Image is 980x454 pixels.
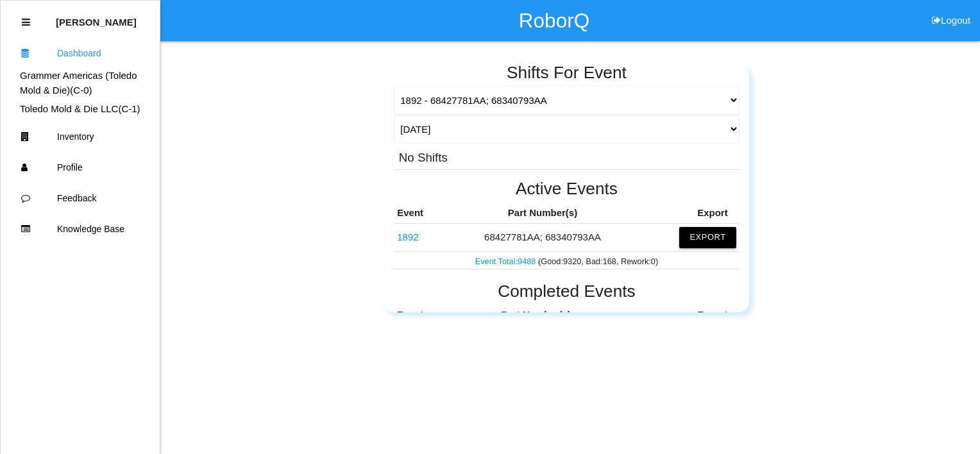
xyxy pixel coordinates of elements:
a: Feedback [1,183,160,214]
th: Export [640,203,739,224]
th: Event [394,203,445,224]
div: Close [22,7,30,38]
th: Event [394,305,459,326]
td: 68427781AA; 68340793AA [394,224,445,251]
th: Part Number(s) [460,305,612,326]
td: 68427781AA; 68340793AA [446,224,640,251]
h2: Active Events [394,180,739,198]
button: Export [679,227,736,248]
p: Eric Schneider [56,7,137,28]
a: Inventory [1,121,160,152]
h3: No Shifts [399,148,448,164]
a: Dashboard [1,38,160,69]
div: Grammer Americas (Toledo Mold & Die)'s Dashboard [1,69,160,97]
p: (Good: 9320 , Bad: 168 , Rework: 0 ) [397,253,736,267]
th: Export [612,305,739,326]
th: Part Number(s) [446,203,640,224]
a: Toledo Mold & Die LLC(C-1) [20,103,140,114]
h2: Shifts For Event [394,63,739,82]
div: Toledo Mold & Die LLC's Dashboard [1,102,160,117]
a: Grammer Americas (Toledo Mold & Die)(C-0) [20,70,137,96]
a: 1892 [397,231,418,242]
a: Knowledge Base [1,214,160,244]
a: Event Total:9488 [475,256,538,266]
h2: Completed Events [394,282,739,301]
a: Profile [1,152,160,183]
